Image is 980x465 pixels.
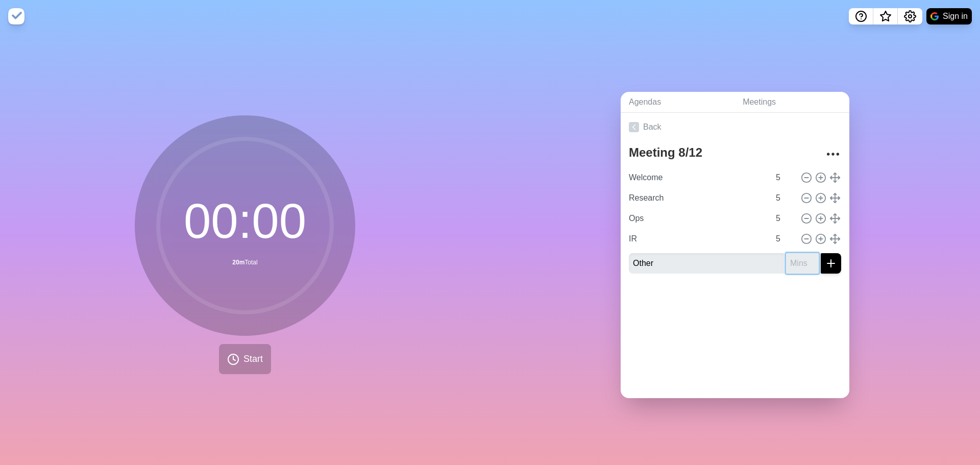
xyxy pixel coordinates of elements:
input: Mins [772,188,796,208]
input: Name [625,167,770,188]
input: Mins [772,167,796,188]
input: Mins [786,253,819,274]
a: Meetings [734,92,849,113]
span: Start [243,352,263,366]
button: More [823,144,843,164]
button: What’s new [873,8,898,25]
input: Mins [772,229,796,249]
button: Sign in [926,8,972,25]
input: Name [625,208,770,229]
input: Name [629,253,784,274]
input: Name [625,229,770,249]
input: Mins [772,208,796,229]
a: Back [621,113,849,141]
img: timeblocks logo [8,8,24,25]
a: Agendas [621,92,734,113]
button: Start [219,344,271,374]
img: google logo [930,12,939,20]
input: Name [625,188,770,208]
button: Settings [898,8,922,25]
button: Help [849,8,873,25]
